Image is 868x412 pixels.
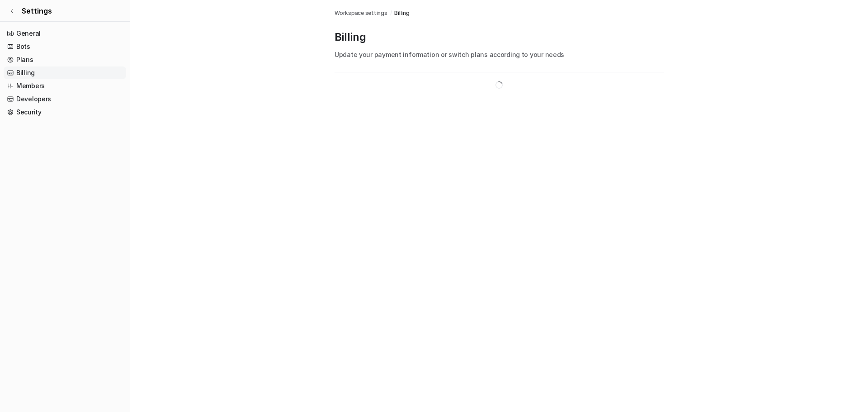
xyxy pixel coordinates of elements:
[4,106,126,118] a: Security
[394,9,409,17] a: Billing
[4,80,126,92] a: Members
[335,50,664,59] p: Update your payment information or switch plans according to your needs
[335,30,664,44] p: Billing
[4,27,126,40] a: General
[4,40,126,53] a: Bots
[4,66,126,79] a: Billing
[4,53,126,66] a: Plans
[22,5,52,16] span: Settings
[390,9,392,17] span: /
[4,93,126,105] a: Developers
[335,9,387,17] a: Workspace settings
